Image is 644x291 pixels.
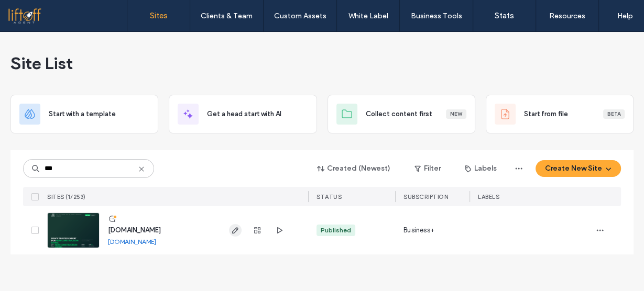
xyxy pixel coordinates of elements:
[411,12,462,20] label: Business Tools
[603,109,625,119] div: Beta
[207,109,281,119] span: Get a head start with AI
[308,160,400,177] button: Created (Newest)
[274,12,326,20] label: Custom Assets
[404,160,451,177] button: Filter
[348,12,388,20] label: White Label
[10,53,73,74] span: Site List
[478,193,499,200] span: LABELS
[24,7,45,17] span: Help
[403,193,448,200] span: SUBSCRIPTION
[150,11,168,20] label: Sites
[524,109,568,119] span: Start from file
[446,109,466,119] div: New
[49,109,116,119] span: Start with a template
[169,95,316,133] div: Get a head start with AI
[108,238,156,245] a: [DOMAIN_NAME]
[549,12,585,20] label: Resources
[10,95,158,133] div: Start with a template
[486,95,634,133] div: Start from fileBeta
[455,160,506,177] button: Labels
[536,160,621,177] button: Create New Site
[617,12,633,20] label: Help
[47,193,86,200] span: SITES (1/253)
[328,95,475,133] div: Collect content firstNew
[366,109,432,119] span: Collect content first
[108,226,161,234] a: [DOMAIN_NAME]
[321,226,351,235] div: Published
[201,12,253,20] label: Clients & Team
[316,193,342,200] span: STATUS
[495,11,514,20] label: Stats
[403,225,434,236] span: Business+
